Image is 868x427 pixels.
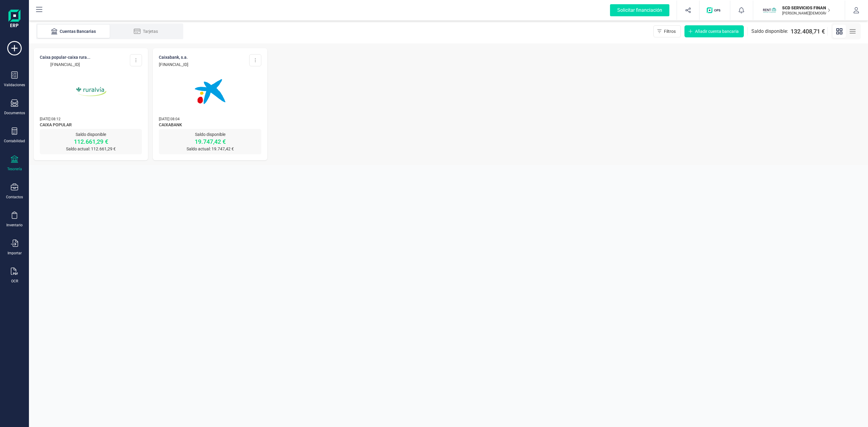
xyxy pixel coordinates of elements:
div: Contactos [6,195,23,199]
div: Importar [8,251,22,256]
img: Logo de OPS [707,7,723,13]
span: Saldo disponible: [751,28,788,35]
div: OCR [11,279,18,284]
p: CAIXABANK, S.A. [159,54,188,60]
img: Logo Finanedi [8,10,20,29]
div: Contabilidad [4,139,25,143]
p: Saldo actual: 19.747,42 € [159,146,261,152]
p: 112.661,29 € [40,137,142,146]
div: Tarjetas [122,28,170,34]
span: Añadir cuenta bancaria [695,28,739,34]
span: CAIXABANK [159,122,261,129]
button: Logo de OPS [703,1,726,20]
button: Añadir cuenta bancaria [684,25,744,37]
p: Saldo actual: 112.661,29 € [40,146,142,152]
img: SC [763,4,776,17]
p: [FINANCIAL_ID] [159,61,188,68]
button: Solicitar financiación [603,1,677,20]
span: Filtros [664,28,676,34]
p: SCD SERVICIOS FINANCIEROS SL [782,5,830,11]
p: Saldo disponible [40,131,142,137]
div: Inventario [6,223,23,228]
p: 19.747,42 € [159,137,261,146]
div: Tesorería [7,167,22,171]
p: [PERSON_NAME][DEMOGRAPHIC_DATA][DEMOGRAPHIC_DATA] [782,11,830,16]
p: [FINANCIAL_ID] [40,61,90,68]
span: CAIXA POPULAR [40,122,142,129]
span: [DATE] 08:12 [40,117,61,121]
p: CAIXA POPULAR-CAIXA RURA... [40,54,90,60]
div: Documentos [4,111,25,115]
div: Solicitar financiación [610,4,669,16]
span: [DATE] 08:04 [159,117,180,121]
div: Cuentas Bancarias [49,28,98,34]
p: Saldo disponible [159,131,261,137]
button: Filtros [653,25,681,37]
div: Validaciones [4,83,25,87]
button: SCSCD SERVICIOS FINANCIEROS SL[PERSON_NAME][DEMOGRAPHIC_DATA][DEMOGRAPHIC_DATA] [760,1,838,20]
span: 132.408,71 € [791,27,825,36]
